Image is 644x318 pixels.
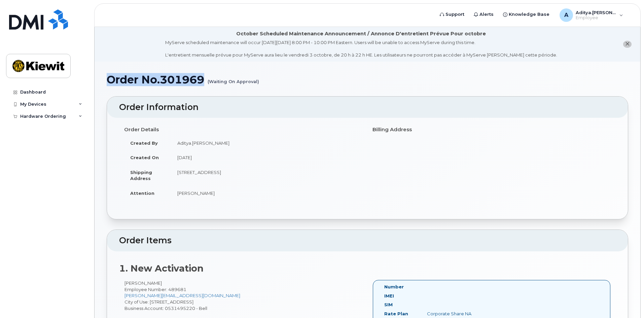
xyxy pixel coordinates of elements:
[384,302,393,308] label: SIM
[384,311,408,317] label: Rate Plan
[171,150,362,165] td: [DATE]
[124,293,240,298] a: [PERSON_NAME][EMAIL_ADDRESS][DOMAIN_NAME]
[107,74,628,85] h1: Order No.301969
[124,127,362,133] h4: Order Details
[119,236,616,245] h2: Order Items
[372,127,611,133] h4: Billing Address
[623,41,632,48] button: close notification
[130,140,158,146] strong: Created By
[119,103,616,112] h2: Order Information
[130,155,159,160] strong: Created On
[208,74,259,84] small: (Waiting On Approval)
[236,30,486,37] div: October Scheduled Maintenance Announcement / Annonce D'entretient Prévue Pour octobre
[124,287,186,292] span: Employee Number: 489681
[130,170,152,181] strong: Shipping Address
[171,136,362,150] td: Aditya.[PERSON_NAME]
[496,63,639,286] iframe: Messenger
[384,293,394,299] label: IMEI
[119,263,204,274] strong: 1. New Activation
[171,165,362,186] td: [STREET_ADDRESS]
[384,284,404,290] label: Number
[615,289,639,313] iframe: Messenger Launcher
[130,190,154,196] strong: Attention
[171,186,362,201] td: [PERSON_NAME]
[165,39,557,58] div: MyServe scheduled maintenance will occur [DATE][DATE] 8:00 PM - 10:00 PM Eastern. Users will be u...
